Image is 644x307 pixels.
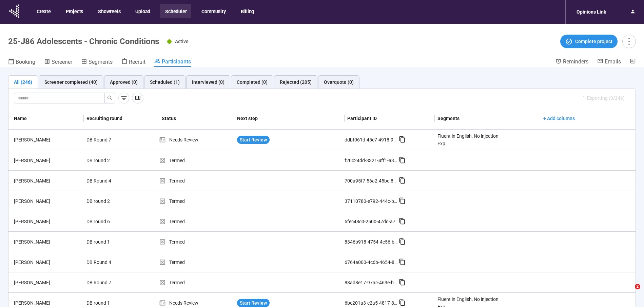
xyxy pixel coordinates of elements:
button: Showreels [93,4,125,18]
span: 2 [635,284,640,289]
h1: 25-J86 Adolescents - Chronic Conditions [8,37,159,46]
button: Start Review [237,136,270,144]
th: Name [8,108,84,130]
div: DB Round 4 [84,256,135,269]
button: Start Review [237,299,270,307]
a: Recruit [121,58,145,67]
div: Overquota (0) [324,78,354,86]
div: 700a95f7-56a2-45bc-81ab-ac2894e5c792 [345,177,399,185]
button: search [104,93,115,103]
th: Participant ID [345,108,435,130]
span: Complete project [575,38,612,45]
span: Recruit [129,59,145,65]
div: DB Round 4 [84,174,135,187]
button: Exporting (0/246) [574,93,630,103]
div: [PERSON_NAME] [11,177,84,185]
span: + Add columns [543,115,575,122]
div: Screener completed (40) [44,78,98,86]
div: Interviewed (0) [192,78,225,86]
button: + Add columns [538,113,580,124]
div: Termed [159,197,234,205]
div: [PERSON_NAME] [11,299,84,307]
div: All (246) [14,78,32,86]
div: [PERSON_NAME] [11,157,84,164]
div: DB round 6 [84,215,135,228]
div: 37110780-e792-444c-b330-d31c80a8ad34 [345,197,399,205]
button: Projects [60,4,88,18]
span: Exporting (0/246) [587,94,625,102]
a: Reminders [555,58,588,66]
div: Needs Review [159,136,234,143]
th: Recruiting round [84,108,159,130]
span: Segments [89,59,113,65]
div: Termed [159,279,234,286]
button: Billing [235,4,259,18]
div: DB Round 7 [84,133,135,146]
span: Screener [52,59,72,65]
th: Next step [234,108,345,130]
a: Participants [154,58,191,67]
th: Segments [435,108,535,130]
button: Complete project [560,35,618,48]
span: more [624,37,633,46]
span: Start Review [240,299,267,307]
a: Segments [81,58,113,67]
div: [PERSON_NAME] [11,197,84,205]
div: Termed [159,258,234,266]
button: Create [31,4,56,18]
div: 88ad8e17-97ac-463e-b604-095a10f99d15 [345,279,399,286]
span: Active [175,39,189,44]
div: Fluent in English, No injection Exp [437,132,500,147]
iframe: Intercom live chat [621,284,637,300]
span: Start Review [240,136,267,143]
div: DB round 2 [84,154,135,167]
div: DB round 1 [84,235,135,248]
div: [PERSON_NAME] [11,258,84,266]
span: search [107,95,113,101]
div: DB Round 7 [84,276,135,289]
span: Booking [16,59,35,65]
div: Scheduled (1) [150,78,180,86]
div: Approved (0) [110,78,138,86]
div: Needs Review [159,299,234,307]
div: Termed [159,238,234,246]
a: Booking [8,58,35,67]
div: Opinions Link [572,5,610,18]
div: [PERSON_NAME] [11,238,84,246]
a: Emails [597,58,621,66]
div: 6764a000-4c6b-4654-8ce3-72a4d54ab6b5 [345,258,399,266]
button: Community [196,4,230,18]
button: Scheduler [160,4,191,18]
div: [PERSON_NAME] [11,136,84,143]
div: [PERSON_NAME] [11,218,84,225]
div: Termed [159,157,234,164]
span: Reminders [563,58,588,65]
th: Status [159,108,234,130]
button: more [622,35,636,48]
div: 8346b918-4754-4c56-b29f-c7b678046be1 [345,238,399,246]
div: Completed (0) [237,78,268,86]
div: ddbf061d-45c7-4918-95b0-20b65e507256 [345,136,399,143]
div: Rejected (205) [280,78,312,86]
div: [PERSON_NAME] [11,279,84,286]
div: DB round 2 [84,195,135,208]
div: f20c24dd-8321-4ff1-a358-e7c76eada137 [345,157,399,164]
button: Upload [130,4,155,18]
a: Screener [44,58,72,67]
div: Termed [159,177,234,185]
span: Emails [605,58,621,65]
div: 6be201a3-e2a5-4817-8e6b-6c66daf2b33d [345,299,399,307]
div: Termed [159,218,234,225]
div: 5fec48c0-2500-47dd-a7a7-1137b1f44853 [345,218,399,225]
span: Participants [162,58,191,65]
span: loading [580,96,584,100]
